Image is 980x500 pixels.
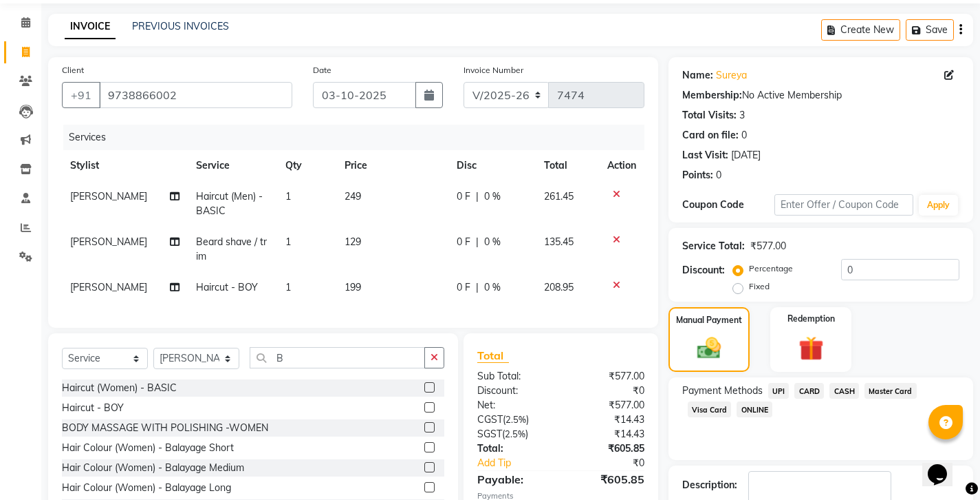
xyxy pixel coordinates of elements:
label: Invoice Number [464,64,523,76]
span: Haircut - BOY [196,281,258,293]
span: 2.5% [505,428,525,439]
span: 199 [345,281,361,293]
div: ₹14.43 [560,427,654,441]
div: 3 [739,108,745,123]
th: Price [336,150,448,181]
div: Hair Colour (Women) - Balayage Medium [62,461,244,475]
span: Haircut (Men) -BASIC [196,190,263,217]
div: 0 [716,168,721,183]
span: 0 % [484,235,501,249]
span: 2.5% [505,414,526,425]
label: Redemption [787,313,835,325]
button: Apply [919,195,958,216]
span: | [476,280,479,295]
span: Payment Methods [682,384,763,398]
span: Beard shave / trim [196,236,267,262]
div: 0 [741,128,747,143]
div: Net: [467,398,560,413]
label: Date [313,64,331,76]
span: 129 [345,236,361,248]
img: _gift.svg [791,333,831,364]
button: +91 [62,82,100,108]
label: Percentage [749,262,793,275]
div: ( ) [467,413,560,427]
span: | [476,189,479,204]
div: ₹0 [576,456,655,470]
button: Create New [821,19,900,41]
div: Sub Total: [467,369,560,384]
th: Total [536,150,598,181]
th: Service [188,150,277,181]
div: Hair Colour (Women) - Balayage Short [62,441,234,455]
span: UPI [768,383,790,399]
div: Description: [682,478,737,492]
div: Card on file: [682,128,739,143]
div: Name: [682,68,713,83]
input: Search or Scan [250,347,425,368]
span: 208.95 [544,281,574,293]
th: Action [599,150,644,181]
span: CGST [477,413,503,426]
span: 249 [345,190,361,202]
div: Hair Colour (Women) - Balayage Long [62,481,231,495]
div: Service Total: [682,239,745,253]
div: [DATE] [731,148,761,163]
span: | [476,235,479,249]
div: Last Visit: [682,148,728,163]
div: Total Visits: [682,108,737,123]
div: Haircut (Women) - BASIC [62,381,177,395]
div: ₹577.00 [560,369,654,384]
iframe: chat widget [922,445,966,486]
th: Qty [277,150,336,181]
img: _cash.svg [690,335,728,362]
div: ₹605.85 [560,471,654,488]
label: Manual Payment [676,314,742,326]
span: 0 F [457,235,470,249]
div: Points: [682,168,713,183]
span: 0 % [484,189,501,204]
span: 261.45 [544,190,574,202]
span: [PERSON_NAME] [70,281,147,293]
span: Total [477,348,509,363]
div: Membership: [682,88,742,103]
div: Total: [467,441,560,456]
div: Discount: [682,263,725,278]
a: Add Tip [467,456,576,470]
th: Disc [448,150,536,181]
span: SGST [477,428,502,440]
div: Coupon Code [682,198,774,212]
input: Search by Name/Mobile/Email/Code [99,82,292,108]
a: Sureya [716,68,747,83]
div: Services [63,125,655,150]
span: Visa Card [688,402,732,417]
span: [PERSON_NAME] [70,190,147,202]
span: 0 % [484,280,501,295]
div: No Active Membership [682,88,959,103]
div: BODY MASSAGE WITH POLISHING -WOMEN [62,421,268,435]
a: INVOICE [65,14,116,39]
button: Save [906,19,954,41]
label: Client [62,64,84,76]
div: ₹605.85 [560,441,654,456]
span: CARD [794,383,824,399]
div: ( ) [467,427,560,441]
span: [PERSON_NAME] [70,236,147,248]
div: ₹577.00 [750,239,786,253]
span: 1 [285,236,291,248]
span: ONLINE [737,402,772,417]
span: 0 F [457,189,470,204]
label: Fixed [749,280,770,293]
span: Master Card [864,383,917,399]
span: 1 [285,281,291,293]
div: Haircut - BOY [62,401,124,415]
a: PREVIOUS INVOICES [132,20,229,32]
div: ₹14.43 [560,413,654,427]
th: Stylist [62,150,188,181]
span: 0 F [457,280,470,295]
div: ₹577.00 [560,398,654,413]
div: ₹0 [560,384,654,398]
div: Discount: [467,384,560,398]
input: Enter Offer / Coupon Code [774,194,913,216]
span: 1 [285,190,291,202]
div: Payable: [467,471,560,488]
